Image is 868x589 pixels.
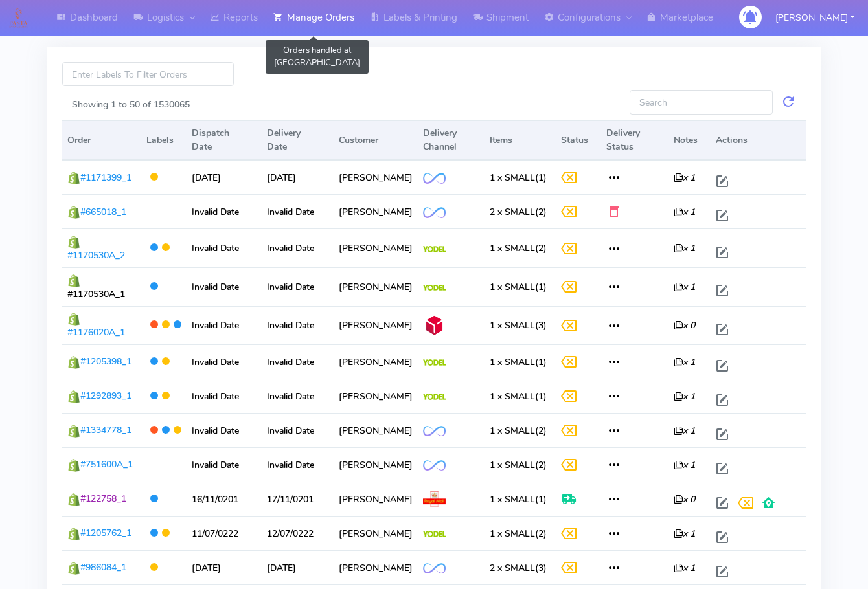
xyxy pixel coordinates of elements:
span: 1 x SMALL [490,172,535,184]
td: [PERSON_NAME] [334,267,418,306]
th: Delivery Date [262,120,334,160]
td: [PERSON_NAME] [334,413,418,447]
span: #1171399_1 [80,172,131,184]
span: 1 x SMALL [490,390,535,403]
span: 1 x SMALL [490,319,535,331]
img: OnFleet [423,460,446,471]
td: [PERSON_NAME] [334,482,418,516]
td: Invalid Date [262,306,334,345]
span: (2) [490,528,547,540]
span: #122758_1 [80,493,126,505]
span: (2) [490,206,547,218]
td: [PERSON_NAME] [334,379,418,413]
img: Yodel [423,359,446,366]
td: [DATE] [262,160,334,194]
td: Invalid Date [262,194,334,228]
th: Customer [334,120,418,160]
img: DPD [423,314,446,337]
img: Yodel [423,246,446,252]
label: Showing 1 to 50 of 1530065 [72,98,190,111]
td: Invalid Date [187,267,262,306]
button: [PERSON_NAME] [766,5,864,31]
span: (1) [490,172,547,184]
input: Enter Labels To Filter Orders [62,62,234,86]
span: 1 x SMALL [490,356,535,368]
td: Invalid Date [187,228,262,267]
td: [DATE] [187,160,262,194]
img: OnFleet [423,563,446,574]
i: x 1 [674,459,695,471]
span: 1 x SMALL [490,493,535,506]
span: (1) [490,493,547,506]
td: [DATE] [262,550,334,584]
span: 1 x SMALL [490,425,535,437]
span: #1205762_1 [80,527,131,539]
td: 12/07/0222 [262,516,334,550]
i: x 1 [674,425,695,437]
span: #751600A_1 [80,458,133,471]
span: (1) [490,390,547,403]
i: x 1 [674,206,695,218]
input: Search [630,90,773,114]
span: (3) [490,562,547,574]
td: [DATE] [187,550,262,584]
td: Invalid Date [262,344,334,379]
td: Invalid Date [187,379,262,413]
span: 1 x SMALL [490,281,535,293]
td: Invalid Date [262,413,334,447]
td: Invalid Date [262,379,334,413]
span: #665018_1 [80,206,126,218]
th: Delivery Channel [418,120,485,160]
i: x 1 [674,242,695,254]
img: OnFleet [423,173,446,184]
td: Invalid Date [187,447,262,482]
td: [PERSON_NAME] [334,194,418,228]
i: x 1 [674,356,695,368]
td: [PERSON_NAME] [334,447,418,482]
span: (3) [490,319,547,331]
span: #1170530A_1 [67,288,125,300]
i: x 0 [674,493,695,506]
td: Invalid Date [187,413,262,447]
i: x 1 [674,281,695,293]
td: [PERSON_NAME] [334,306,418,345]
td: [PERSON_NAME] [334,160,418,194]
i: x 1 [674,390,695,403]
td: [PERSON_NAME] [334,228,418,267]
span: #986084_1 [80,561,126,573]
span: #1170530A_2 [67,249,125,261]
td: Invalid Date [187,344,262,379]
th: Order [62,120,141,160]
th: Items [485,120,555,160]
td: [PERSON_NAME] [334,550,418,584]
td: Invalid Date [262,447,334,482]
th: Delivery Status [601,120,668,160]
span: #1205398_1 [80,355,131,368]
td: 17/11/0201 [262,482,334,516]
td: Invalid Date [262,228,334,267]
th: Dispatch Date [187,120,262,160]
th: Notes [668,120,711,160]
span: #1292893_1 [80,390,131,402]
span: (1) [490,356,547,368]
img: Royal Mail [423,491,446,507]
span: 2 x SMALL [490,206,535,218]
i: x 1 [674,528,695,540]
span: (2) [490,459,547,471]
td: Invalid Date [187,306,262,345]
img: OnFleet [423,207,446,218]
img: OnFleet [423,426,446,437]
td: [PERSON_NAME] [334,344,418,379]
span: (1) [490,281,547,293]
th: Status [556,120,601,160]
span: 1 x SMALL [490,459,535,471]
span: 2 x SMALL [490,562,535,574]
span: 1 x SMALL [490,528,535,540]
i: x 0 [674,319,695,331]
th: Actions [711,120,806,160]
span: #1334778_1 [80,424,131,436]
span: #1176020A_1 [67,326,125,339]
span: (2) [490,425,547,437]
td: 16/11/0201 [187,482,262,516]
img: Yodel [423,394,446,400]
